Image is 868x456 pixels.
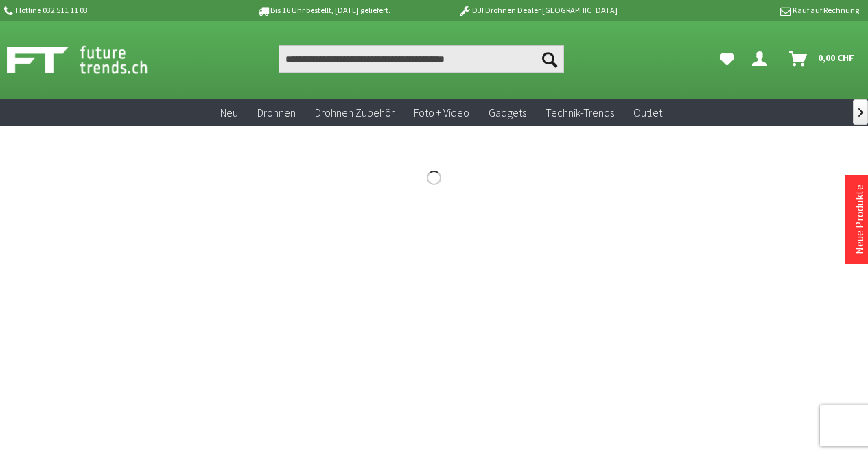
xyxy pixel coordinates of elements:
[713,45,741,73] a: Meine Favoriten
[633,106,662,119] span: Outlet
[479,99,536,127] a: Gadgets
[818,47,854,69] span: 0,00 CHF
[315,106,395,119] span: Drohnen Zubehör
[535,45,564,73] button: Suchen
[645,2,859,19] p: Kauf auf Rechnung
[211,99,248,127] a: Neu
[414,106,469,119] span: Foto + Video
[248,99,305,127] a: Drohnen
[279,45,564,73] input: Produkt, Marke, Kategorie, EAN, Artikelnummer…
[784,45,861,73] a: Warenkorb
[7,43,178,77] img: Shop Futuretrends - zur Startseite wechseln
[216,2,430,19] p: Bis 16 Uhr bestellt, [DATE] geliefert.
[536,99,624,127] a: Technik-Trends
[852,184,866,254] a: Neue Produkte
[305,99,404,127] a: Drohnen Zubehör
[220,106,238,119] span: Neu
[546,106,614,119] span: Technik-Trends
[404,99,479,127] a: Foto + Video
[624,99,672,127] a: Outlet
[257,106,296,119] span: Drohnen
[430,2,644,19] p: DJI Drohnen Dealer [GEOGRAPHIC_DATA]
[489,106,526,119] span: Gadgets
[747,45,778,73] a: Dein Konto
[858,108,863,117] span: 
[2,2,216,19] p: Hotline 032 511 11 03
